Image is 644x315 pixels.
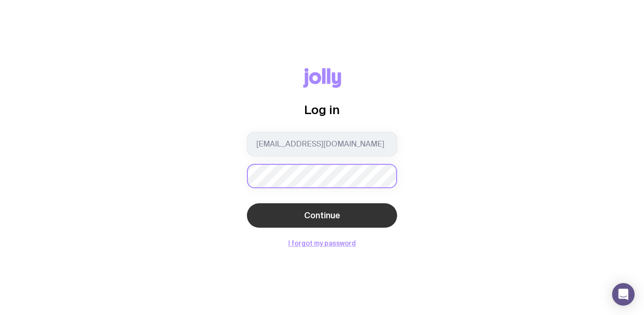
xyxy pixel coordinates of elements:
span: Continue [304,210,340,221]
button: Continue [247,203,397,228]
span: Log in [304,103,340,116]
button: I forgot my password [288,239,356,247]
div: Open Intercom Messenger [612,283,635,306]
keeper-lock: Open Keeper Popup [376,170,388,182]
input: you@email.com [247,132,397,156]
